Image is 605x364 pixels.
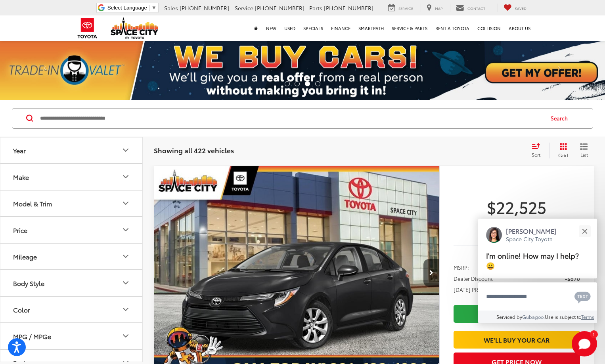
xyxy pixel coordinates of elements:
[593,332,595,336] span: 1
[0,164,143,190] button: MakeMake
[262,15,280,41] a: New
[454,274,493,282] span: Dealer Discount
[121,172,130,181] div: Make
[180,4,229,12] span: [PHONE_NUMBER]
[467,6,485,11] span: Contact
[354,15,388,41] a: SmartPath
[478,219,597,323] div: Close[PERSON_NAME]Space City ToyotaI'm online! How may I help? 😀Type your messageChat with SMSSen...
[421,4,448,12] a: Map
[486,250,579,271] span: I'm online! How may I help? 😀
[0,137,143,163] button: YearYear
[13,279,44,287] div: Body Style
[543,109,579,128] button: Search
[299,15,327,41] a: Specials
[327,15,354,41] a: Finance
[581,313,594,320] a: Terms
[506,235,557,243] p: Space City Toyota
[528,143,549,158] button: Select sort value
[151,5,157,11] span: ▼
[388,15,431,41] a: Service & Parts
[431,15,473,41] a: Rent a Toyota
[0,270,143,296] button: Body StyleBody Style
[496,313,522,320] span: Serviced by
[454,197,580,217] span: $22,525
[382,4,419,12] a: Service
[13,226,27,234] div: Price
[450,4,491,12] a: Contact
[13,306,30,313] div: Color
[121,278,130,288] div: Body Style
[532,151,540,158] span: Sort
[107,5,157,11] a: Select Language​
[107,5,147,11] span: Select Language
[454,305,580,323] a: Check Availability
[121,198,130,208] div: Model & Trim
[13,332,51,340] div: MPG / MPGe
[478,282,597,311] textarea: Type your message
[435,6,442,11] span: Map
[121,305,130,314] div: Color
[154,145,234,155] span: Showing all 422 vehicles
[13,173,29,181] div: Make
[515,6,527,11] span: Saved
[574,291,591,303] svg: Text
[580,151,588,158] span: List
[13,200,52,207] div: Model & Trim
[506,227,557,235] p: [PERSON_NAME]
[454,221,580,229] span: [DATE] Price
[13,147,26,154] div: Year
[13,253,37,260] div: Mileage
[250,15,262,41] a: Home
[0,244,143,269] button: MileageMileage
[39,109,543,128] input: Search by Make, Model, or Keyword
[505,15,534,41] a: About Us
[522,313,545,320] a: Gubagoo.
[324,4,373,12] span: [PHONE_NUMBER]
[111,17,158,39] img: Space City Toyota
[454,331,580,349] a: We'll Buy Your Car
[309,4,322,12] span: Parts
[121,225,130,234] div: Price
[0,297,143,322] button: ColorColor
[454,263,469,271] span: MSRP:
[498,4,532,12] a: My Saved Vehicles
[473,15,505,41] a: Collision
[398,6,413,11] span: Service
[0,323,143,349] button: MPG / MPGeMPG / MPGe
[164,4,178,12] span: Sales
[235,4,253,12] span: Service
[121,331,130,341] div: MPG / MPGe
[572,331,597,356] button: Toggle Chat Window
[121,145,130,155] div: Year
[454,286,486,293] span: [DATE] PRICE
[0,217,143,243] button: PricePrice
[558,152,568,158] span: Grid
[423,259,439,287] button: Next image
[73,15,102,41] img: Toyota
[0,191,143,216] button: Model & TrimModel & Trim
[149,5,149,11] span: ​
[576,223,593,240] button: Close
[572,331,597,356] svg: Start Chat
[574,143,594,158] button: List View
[545,313,581,320] span: Use is subject to
[549,143,574,158] button: Grid View
[280,15,299,41] a: Used
[572,288,593,305] button: Chat with SMS
[121,252,130,261] div: Mileage
[255,4,304,12] span: [PHONE_NUMBER]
